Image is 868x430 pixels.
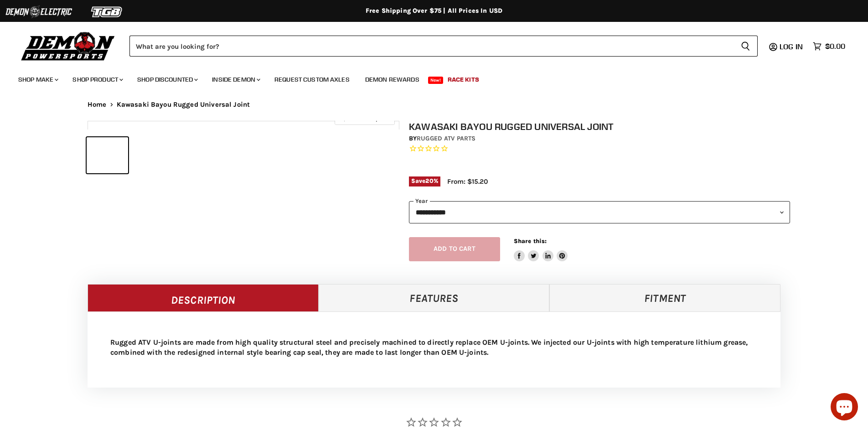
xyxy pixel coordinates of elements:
[447,177,488,186] span: From: $15.20
[117,101,250,109] span: Kawasaki Bayou Rugged Universal Joint
[130,70,203,89] a: Shop Discounted
[87,137,128,173] button: IMAGE thumbnail
[11,67,843,89] ul: Main menu
[18,30,118,62] img: Demon Powersports
[409,134,790,144] div: by
[69,101,799,109] nav: Breadcrumbs
[205,70,266,89] a: Inside Demon
[775,42,808,51] a: Log in
[514,238,547,244] span: Share this:
[409,121,790,132] h1: Kawasaki Bayou Rugged Universal Joint
[409,201,790,223] select: year
[734,36,758,57] button: Search
[780,42,803,51] span: Log in
[417,135,475,142] a: Rugged ATV Parts
[11,70,64,89] a: Shop Make
[828,393,861,423] inbox-online-store-chat: Shopify online store chat
[5,3,73,21] img: Demon Electric Logo 2
[409,176,440,187] span: Save %
[73,3,141,21] img: TGB Logo 2
[110,337,758,357] p: Rugged ATV U-joints are made from high quality structural steel and precisely machined to directl...
[825,42,845,51] span: $0.00
[88,284,319,311] a: Description
[268,70,356,89] a: Request Custom Axles
[319,284,550,311] a: Features
[428,77,444,84] span: New!
[514,237,568,261] aside: Share this:
[129,36,758,57] form: Product
[69,7,799,15] div: Free Shipping Over $75 | All Prices In USD
[808,40,850,53] a: $0.00
[425,177,433,184] span: 20
[409,144,790,154] span: Rated 0.0 out of 5 stars 0 reviews
[129,36,734,57] input: Search
[66,70,129,89] a: Shop Product
[88,101,107,109] a: Home
[339,115,390,122] span: Click to expand
[549,284,780,311] a: Fitment
[358,70,426,89] a: Demon Rewards
[441,70,486,89] a: Race Kits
